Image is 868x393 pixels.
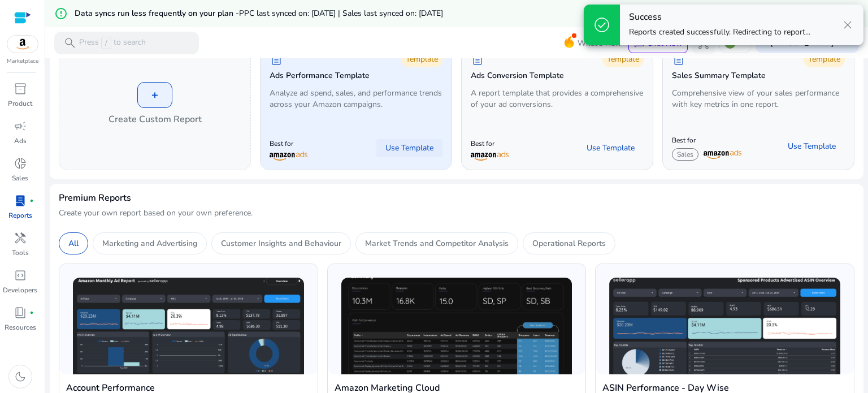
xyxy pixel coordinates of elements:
p: Marketing and Advertising [102,237,197,249]
p: Ads [14,136,27,146]
p: Best for [471,139,509,148]
p: Tools [12,248,29,258]
span: handyman [14,231,27,245]
p: Marketplace [7,57,38,66]
span: description [270,53,283,66]
span: description [672,53,685,66]
span: search [63,36,77,50]
p: Analyze ad spend, sales, and performance trends across your Amazon campaigns. [270,88,442,110]
p: Reports [8,210,32,221]
div: + [137,82,172,108]
h4: Create Custom Report [108,113,202,126]
span: PPC last synced on: [DATE] | Sales last synced on: [DATE] [239,8,443,19]
span: fiber_manual_record [29,198,34,203]
p: Best for [270,139,307,148]
p: Sales [12,173,28,183]
img: amazon.svg [7,36,38,53]
span: inventory_2 [14,82,27,96]
p: Resources [5,322,36,332]
span: dark_mode [14,370,27,383]
p: Market Trends and Competitor Analysis [365,237,509,249]
p: Customer Insights and Behaviour [221,237,341,249]
span: code_blocks [14,269,27,282]
span: donut_small [14,157,27,170]
p: Developers [3,285,37,295]
h5: Ads Conversion Template [471,71,564,81]
span: fiber_manual_record [29,310,34,315]
p: Reports created successfully. Redirecting to report... [629,27,810,38]
button: Use Template [578,139,644,157]
span: Use Template [385,142,433,154]
p: A report template that provides a comprehensive of your ad conversions. [471,88,644,110]
p: Best for [672,136,741,145]
span: campaign [14,119,27,133]
button: Use Template [779,137,845,156]
mat-icon: error_outline [54,7,68,20]
button: Use Template [376,139,442,157]
span: Sales [672,148,698,161]
p: Create your own report based on your own preference. [59,208,854,219]
span: close [841,18,854,32]
h5: Ads Performance Template [270,71,370,81]
h5: Sales Summary Template [672,71,766,81]
span: / [101,37,111,49]
h4: Success [629,12,810,23]
p: Comprehensive view of your sales performance with key metrics in one report. [672,88,845,110]
span: description [471,53,484,66]
p: Operational Reports [532,237,606,249]
p: All [68,237,79,249]
p: Press to search [79,37,146,49]
h5: Data syncs run less frequently on your plan - [75,9,443,19]
span: book_4 [14,306,27,319]
p: Product [8,98,32,109]
span: Use Template [587,142,635,154]
h4: Premium Reports [59,193,131,204]
span: lab_profile [14,194,27,208]
span: check_circle [593,16,611,34]
span: Use Template [788,141,836,152]
span: What's New [578,33,622,53]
